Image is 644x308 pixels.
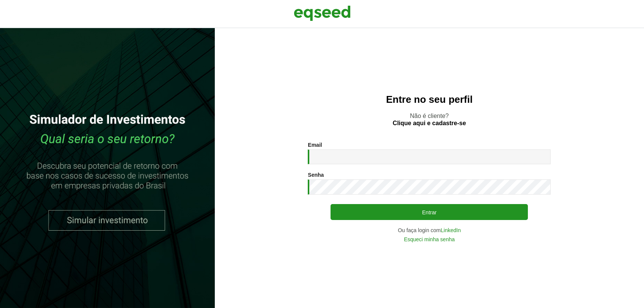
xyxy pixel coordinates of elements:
img: EqSeed Logo [294,4,351,23]
a: LinkedIn [441,228,461,233]
div: Ou faça login com [308,228,551,233]
p: Não é cliente? [230,112,629,127]
label: Email [308,142,322,148]
a: Clique aqui e cadastre-se [393,120,466,126]
h2: Entre no seu perfil [230,94,629,105]
a: Esqueci minha senha [404,237,455,242]
label: Senha [308,172,324,178]
button: Entrar [331,204,528,220]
